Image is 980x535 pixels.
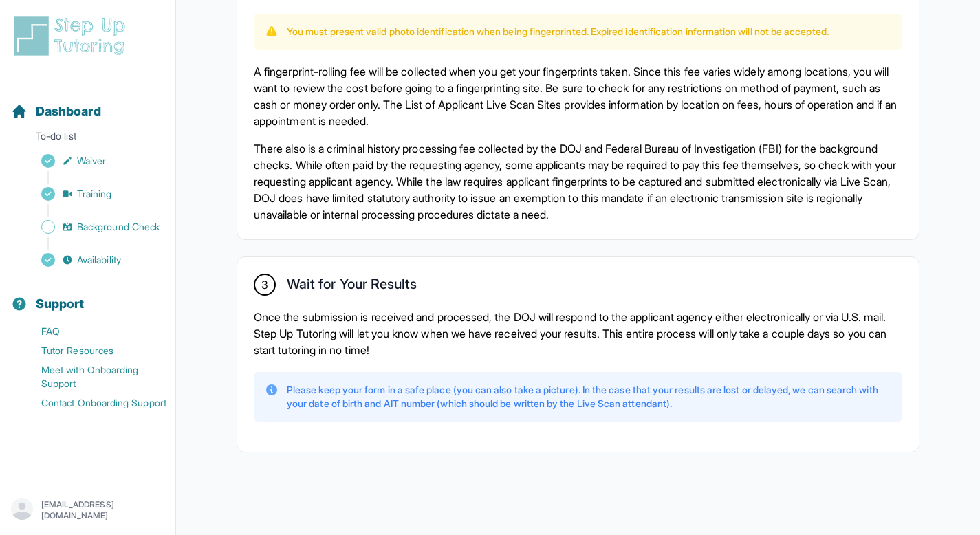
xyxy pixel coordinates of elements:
p: Once the submission is received and processed, the DOJ will respond to the applicant agency eithe... [254,309,902,358]
p: A fingerprint-rolling fee will be collected when you get your fingerprints taken. Since this fee ... [254,63,902,129]
a: Training [11,184,175,204]
a: Dashboard [11,102,101,121]
button: Dashboard [6,80,170,127]
p: To-do list [6,129,170,149]
span: Support [36,294,85,314]
a: Tutor Resources [11,341,175,360]
a: Availability [11,250,175,270]
a: Background Check [11,217,175,237]
span: Waiver [77,154,106,168]
p: There also is a criminal history processing fee collected by the DOJ and Federal Bureau of Invest... [254,140,902,223]
span: Availability [77,253,121,267]
a: Contact Onboarding Support [11,393,175,413]
span: Dashboard [36,102,101,121]
p: Please keep your form in a safe place (you can also take a picture). In the case that your result... [287,383,891,411]
button: [EMAIL_ADDRESS][DOMAIN_NAME] [11,498,164,523]
span: 3 [261,276,268,293]
h2: Wait for Your Results [287,276,417,298]
p: You must present valid photo identification when being fingerprinted. Expired identification info... [287,25,829,39]
span: Training [77,187,112,201]
a: Waiver [11,151,175,171]
p: [EMAIL_ADDRESS][DOMAIN_NAME] [41,499,164,521]
img: logo [11,14,133,58]
span: Background Check [77,220,160,234]
a: Meet with Onboarding Support [11,360,175,393]
a: FAQ [11,322,175,341]
button: Support [6,272,170,319]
